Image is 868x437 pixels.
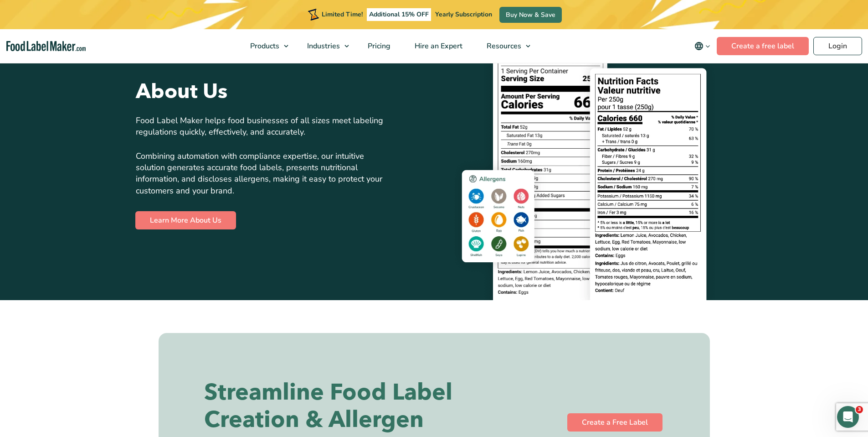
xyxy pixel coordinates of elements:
[856,406,863,413] span: 3
[475,29,535,63] a: Resources
[136,114,391,137] p: Food Label Maker helps food businesses of all sizes meet labeling regulations quickly, effectivel...
[322,10,363,19] span: Limited Time!
[135,211,236,229] a: Learn More About Us
[356,29,401,63] a: Pricing
[136,151,391,197] p: Combining automation with compliance expertise, our intuitive solution generates accurate food la...
[247,41,280,51] span: Products
[717,37,809,55] a: Create a free label
[367,8,431,21] span: Additional 15% OFF
[136,79,413,104] h2: About Us
[813,37,862,55] a: Login
[304,41,341,51] span: Industries
[435,10,492,19] span: Yearly Subscription
[238,29,293,63] a: Products
[499,7,562,23] a: Buy Now & Save
[837,406,859,428] iframe: Intercom live chat
[412,41,463,51] span: Hire an Expert
[365,41,391,51] span: Pricing
[484,41,522,51] span: Resources
[295,29,354,63] a: Industries
[567,413,663,432] a: Create a Free Label
[403,29,473,63] a: Hire an Expert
